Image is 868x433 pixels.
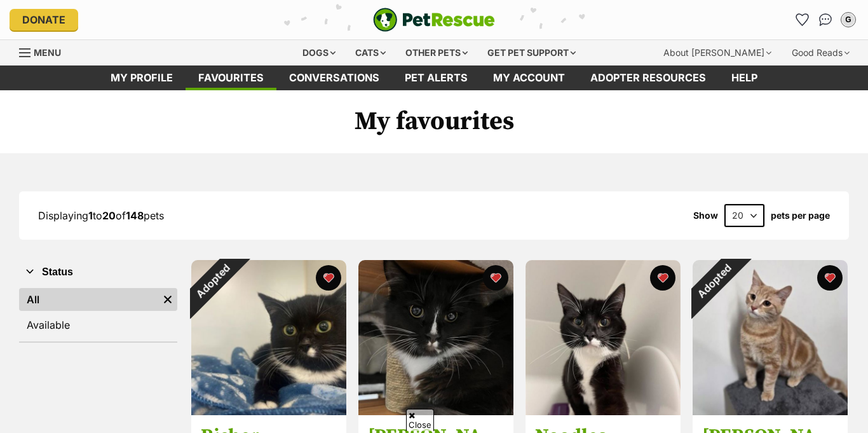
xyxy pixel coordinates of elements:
a: Favourites [792,10,813,30]
div: Status [19,285,177,341]
button: favourite [316,265,341,291]
div: Adopted [676,244,752,319]
a: conversations [276,65,392,90]
a: Adopted [191,405,346,418]
div: Good Reads [783,40,858,65]
span: Menu [34,47,61,58]
button: favourite [650,265,675,291]
a: Adopted [693,405,848,418]
div: G [842,13,855,26]
a: All [19,288,158,311]
strong: 1 [88,209,93,222]
a: Remove filter [158,288,177,311]
button: favourite [483,265,508,291]
strong: 148 [126,209,144,222]
span: Close [406,409,434,431]
strong: 20 [102,209,116,222]
img: chat-41dd97257d64d25036548639549fe6c8038ab92f7586957e7f3b1b290dea8141.svg [819,13,832,26]
img: Percy [693,260,848,415]
div: Get pet support [478,40,585,65]
img: logo-e224e6f780fb5917bec1dbf3a21bbac754714ae5b6737aabdf751b685950b380.svg [373,8,495,32]
img: Richer [191,260,346,415]
span: Displaying to of pets [38,209,164,222]
div: Adopted [175,244,250,319]
img: Noodles [526,260,681,415]
div: Other pets [397,40,477,65]
span: Show [693,210,718,221]
a: Menu [19,40,70,63]
div: Dogs [294,40,344,65]
a: Favourites [186,65,276,90]
button: Status [19,264,177,280]
button: My account [838,10,858,30]
a: Available [19,313,177,336]
a: PetRescue [373,8,495,32]
ul: Account quick links [792,10,858,30]
button: favourite [817,265,843,291]
img: Sylvester [358,260,513,415]
a: My account [480,65,578,90]
div: Cats [346,40,395,65]
a: Help [719,65,770,90]
a: Adopter resources [578,65,719,90]
a: Donate [10,9,78,31]
a: Conversations [815,10,836,30]
a: Pet alerts [392,65,480,90]
label: pets per page [771,210,830,221]
div: About [PERSON_NAME] [654,40,780,65]
a: My profile [98,65,186,90]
